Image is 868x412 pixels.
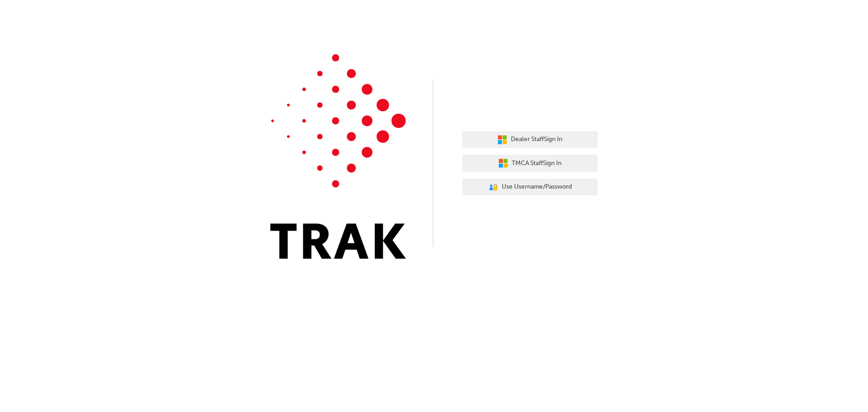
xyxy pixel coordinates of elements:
[462,155,598,172] button: TMCA StaffSign In
[462,131,598,148] button: Dealer StaffSign In
[462,179,598,196] button: Use Username/Password
[502,182,572,192] span: Use Username/Password
[270,54,406,259] img: Trak
[512,158,561,169] span: TMCA Staff Sign In
[511,134,562,145] span: Dealer Staff Sign In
